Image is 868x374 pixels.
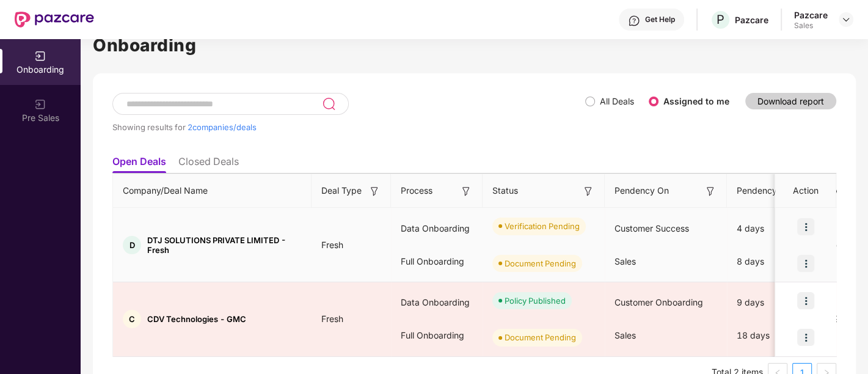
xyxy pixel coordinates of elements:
[15,12,94,28] img: New Pazcare Logo
[582,185,594,197] img: svg+xml;base64,PHN2ZyB3aWR0aD0iMTYiIGhlaWdodD0iMTYiIHZpZXdCb3g9IjAgMCAxNiAxNiIgZmlsbD0ibm9uZSIgeG...
[34,98,46,111] img: svg+xml;base64,PHN2ZyB3aWR0aD0iMjAiIGhlaWdodD0iMjAiIHZpZXdCb3g9IjAgMCAyMCAyMCIgZmlsbD0ibm9uZSIgeG...
[797,329,814,346] img: icon
[391,319,483,352] div: Full Onboarding
[147,235,302,255] span: DTJ SOLUTIONS PRIVATE LIMITED - Fresh
[492,184,518,197] span: Status
[841,15,851,24] img: svg+xml;base64,PHN2ZyBpZD0iRHJvcGRvd24tMzJ4MzIiIHhtbG5zPSJodHRwOi8vd3d3LnczLm9yZy8yMDAwL3N2ZyIgd2...
[147,314,246,324] span: CDV Technologies - GMC
[178,155,239,173] li: Closed Deals
[797,292,814,309] img: icon
[737,184,799,197] span: Pendency
[368,185,381,197] img: svg+xml;base64,PHN2ZyB3aWR0aD0iMTYiIGhlaWdodD0iMTYiIHZpZXdCb3g9IjAgMCAxNiAxNiIgZmlsbD0ibm9uZSIgeG...
[112,155,166,173] li: Open Deals
[794,9,828,21] div: Pazcare
[460,185,472,197] img: svg+xml;base64,PHN2ZyB3aWR0aD0iMTYiIGhlaWdodD0iMTYiIHZpZXdCb3g9IjAgMCAxNiAxNiIgZmlsbD0ibm9uZSIgeG...
[727,286,819,319] div: 9 days
[735,14,768,26] div: Pazcare
[615,297,703,307] span: Customer Onboarding
[663,96,729,106] label: Assigned to me
[123,236,141,254] div: D
[615,256,636,266] span: Sales
[113,174,312,208] th: Company/Deal Name
[391,212,483,245] div: Data Onboarding
[312,313,353,324] span: Fresh
[727,174,819,208] th: Pendency
[645,15,675,24] div: Get Help
[505,331,576,343] div: Document Pending
[188,122,257,132] span: 2 companies/deals
[391,245,483,278] div: Full Onboarding
[797,255,814,272] img: icon
[727,245,819,278] div: 8 days
[600,96,634,106] label: All Deals
[321,184,362,197] span: Deal Type
[727,212,819,245] div: 4 days
[704,185,717,197] img: svg+xml;base64,PHN2ZyB3aWR0aD0iMTYiIGhlaWdodD0iMTYiIHZpZXdCb3g9IjAgMCAxNiAxNiIgZmlsbD0ibm9uZSIgeG...
[615,184,669,197] span: Pendency On
[775,174,836,208] th: Action
[797,218,814,235] img: icon
[34,50,46,62] img: svg+xml;base64,PHN2ZyB3aWR0aD0iMjAiIGhlaWdodD0iMjAiIHZpZXdCb3g9IjAgMCAyMCAyMCIgZmlsbD0ibm9uZSIgeG...
[505,220,580,232] div: Verification Pending
[312,240,353,250] span: Fresh
[615,223,689,233] span: Customer Success
[391,286,483,319] div: Data Onboarding
[322,97,336,111] img: svg+xml;base64,PHN2ZyB3aWR0aD0iMjQiIGhlaWdodD0iMjUiIHZpZXdCb3g9IjAgMCAyNCAyNSIgZmlsbD0ibm9uZSIgeG...
[628,15,640,27] img: svg+xml;base64,PHN2ZyBpZD0iSGVscC0zMngzMiIgeG1sbnM9Imh0dHA6Ly93d3cudzMub3JnLzIwMDAvc3ZnIiB3aWR0aD...
[505,295,566,307] div: Policy Published
[123,310,141,328] div: C
[794,21,828,31] div: Sales
[505,257,576,269] div: Document Pending
[112,122,585,132] div: Showing results for
[93,32,856,59] h1: Onboarding
[717,12,724,27] span: P
[727,319,819,352] div: 18 days
[401,184,432,197] span: Process
[745,93,836,109] button: Download report
[615,330,636,340] span: Sales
